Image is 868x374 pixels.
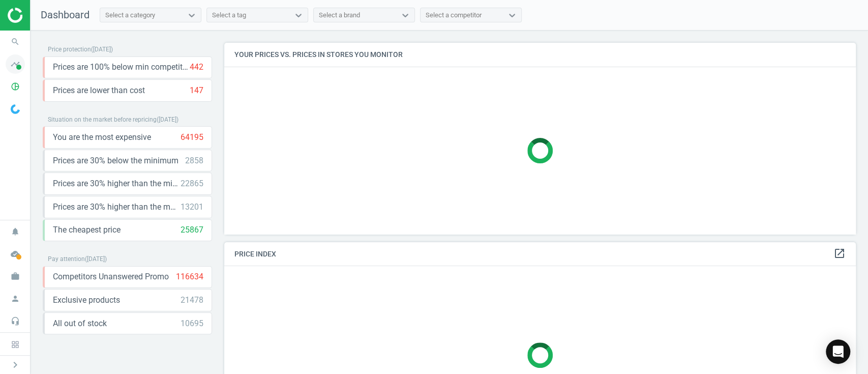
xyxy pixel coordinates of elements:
[176,271,203,282] div: 116634
[53,132,151,143] span: You are the most expensive
[6,311,25,331] i: headset_mic
[53,178,181,189] span: Prices are 30% higher than the minimum
[6,77,25,96] i: pie_chart_outlined
[190,85,203,96] div: 147
[48,46,91,53] span: Price protection
[53,271,169,282] span: Competitors Unanswered Promo
[85,255,107,263] span: ( [DATE] )
[181,318,203,329] div: 10695
[8,8,80,23] img: ajHJNr6hYgQAAAAASUVORK5CYII=
[53,202,181,213] span: Prices are 30% higher than the maximal
[6,54,25,74] i: timeline
[224,242,856,266] h4: Price Index
[157,116,178,123] span: ( [DATE] )
[53,155,178,166] span: Prices are 30% below the minimum
[6,244,25,264] i: cloud_done
[185,155,203,166] div: 2858
[6,222,25,241] i: notifications
[181,295,203,306] div: 21478
[426,11,482,20] div: Select a competitor
[181,202,203,213] div: 13201
[53,318,107,329] span: All out of stock
[53,62,190,73] span: Prices are 100% below min competitor
[3,358,28,371] button: chevron_right
[53,295,120,306] span: Exclusive products
[48,116,157,123] span: Situation on the market before repricing
[181,178,203,189] div: 22865
[48,255,85,263] span: Pay attention
[181,224,203,236] div: 25867
[212,11,246,20] div: Select a tag
[53,224,121,236] span: The cheapest price
[826,339,850,364] div: Open Intercom Messenger
[6,267,25,286] i: work
[6,32,25,51] i: search
[833,247,846,261] a: open_in_new
[224,43,856,67] h4: Your prices vs. prices in stores you monitor
[11,104,20,114] img: wGWNvw8QSZomAAAAABJRU5ErkJggg==
[105,11,155,20] div: Select a category
[833,247,846,260] i: open_in_new
[6,289,25,308] i: person
[319,11,360,20] div: Select a brand
[91,46,113,53] span: ( [DATE] )
[9,359,21,371] i: chevron_right
[41,9,89,21] span: Dashboard
[53,85,145,96] span: Prices are lower than cost
[190,62,203,73] div: 442
[181,132,203,143] div: 64195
